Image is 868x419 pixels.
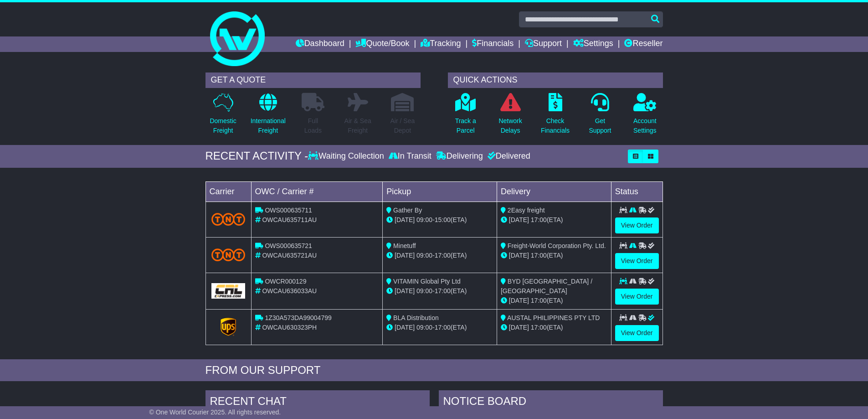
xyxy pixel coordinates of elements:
span: 17:00 [531,324,547,331]
span: [DATE] [395,252,415,259]
img: GetCarrierServiceLogo [211,283,246,299]
span: [DATE] [395,287,415,295]
span: OWCAU636033AU [262,287,317,295]
span: © One World Courier 2025. All rights reserved. [149,409,281,416]
span: 09:00 [416,287,432,295]
div: GET A QUOTE [205,72,421,88]
a: Quote/Book [355,36,409,52]
div: (ETA) [501,251,607,260]
span: 15:00 [435,216,451,223]
span: OWCAU635711AU [262,216,317,223]
span: OWCR000129 [265,278,306,285]
img: GetCarrierServiceLogo [221,318,236,336]
a: GetSupport [588,93,611,140]
div: - (ETA) [386,215,493,225]
span: [DATE] [509,252,529,259]
div: (ETA) [501,323,607,332]
img: TNT_Domestic.png [211,213,246,225]
span: 17:00 [435,287,451,295]
span: 09:00 [416,252,432,259]
div: Delivered [485,151,530,161]
span: 1Z30A573DA99004799 [265,314,331,321]
div: Waiting Collection [308,151,386,161]
span: OWS000635711 [265,207,312,214]
div: (ETA) [501,296,607,305]
a: Reseller [624,36,663,52]
span: OWS000635721 [265,242,312,249]
a: Support [525,36,562,52]
span: 17:00 [531,252,547,259]
span: AUSTAL PHILIPPINES PTY LTD [507,314,600,321]
a: Track aParcel [455,93,477,140]
span: OWCAU630323PH [262,324,317,331]
td: Delivery [497,181,611,202]
span: 17:00 [531,297,547,304]
div: RECENT CHAT [205,390,430,415]
a: View Order [615,253,659,269]
span: [DATE] [509,324,529,331]
p: Account Settings [633,116,657,135]
p: Get Support [589,116,611,135]
span: 17:00 [531,216,547,223]
span: 17:00 [435,324,451,331]
span: BLA Distribution [393,314,439,321]
div: In Transit [386,151,434,161]
a: CheckFinancials [540,93,570,140]
a: Financials [472,36,514,52]
a: AccountSettings [633,93,657,140]
a: View Order [615,289,659,305]
div: Delivering [434,151,485,161]
span: Minetuff [393,242,416,249]
p: International Freight [251,116,286,135]
div: RECENT ACTIVITY - [205,150,308,163]
span: OWCAU635721AU [262,252,317,259]
span: 09:00 [416,324,432,331]
p: Network Delays [498,116,522,135]
p: Track a Parcel [455,116,476,135]
a: InternationalFreight [250,93,286,140]
a: DomesticFreight [209,93,236,140]
td: Status [611,181,663,202]
p: Full Loads [302,116,324,135]
td: OWC / Carrier # [251,181,383,202]
p: Air & Sea Freight [344,116,371,135]
a: View Order [615,325,659,341]
div: - (ETA) [386,251,493,260]
div: QUICK ACTIONS [448,72,663,88]
div: FROM OUR SUPPORT [205,364,663,377]
img: TNT_Domestic.png [211,248,246,261]
a: NetworkDelays [498,93,522,140]
span: [DATE] [509,297,529,304]
a: Settings [573,36,613,52]
span: [DATE] [395,216,415,223]
a: Dashboard [296,36,344,52]
div: - (ETA) [386,323,493,332]
div: NOTICE BOARD [439,390,663,415]
p: Domestic Freight [210,116,236,135]
span: 17:00 [435,252,451,259]
span: 2Easy freight [508,207,545,214]
p: Check Financials [541,116,570,135]
td: Carrier [205,181,251,202]
span: [DATE] [395,324,415,331]
a: Tracking [421,36,461,52]
span: BYD [GEOGRAPHIC_DATA] / [GEOGRAPHIC_DATA] [501,278,592,295]
a: View Order [615,217,659,233]
span: 09:00 [416,216,432,223]
p: Air / Sea Depot [390,116,415,135]
td: Pickup [383,181,497,202]
span: Gather By [393,207,422,214]
div: - (ETA) [386,286,493,296]
span: VITAMIN Global Pty Ltd [393,278,461,285]
span: Freight-World Corporation Pty. Ltd. [508,242,606,249]
div: (ETA) [501,215,607,225]
span: [DATE] [509,216,529,223]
